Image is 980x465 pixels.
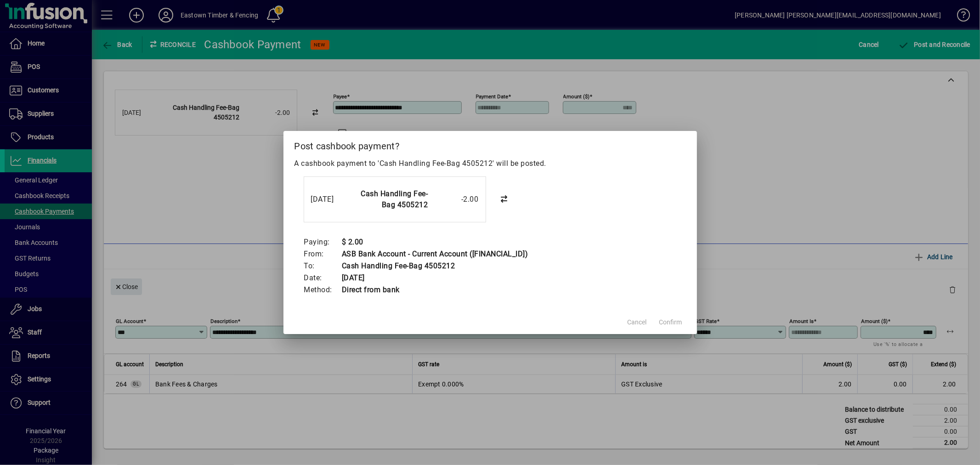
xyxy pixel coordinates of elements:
[341,260,528,272] td: Cash Handling Fee-Bag 4505212
[304,236,342,248] td: Paying:
[295,158,686,169] p: A cashbook payment to 'Cash Handling Fee-Bag 4505212' will be posted.
[341,272,528,284] td: [DATE]
[304,260,342,272] td: To:
[304,272,342,284] td: Date:
[283,131,697,158] h2: Post cashbook payment?
[361,189,428,209] strong: Cash Handling Fee-Bag 4505212
[341,284,528,296] td: Direct from bank
[433,194,479,205] div: -2.00
[311,194,348,205] div: [DATE]
[304,284,342,296] td: Method:
[304,248,342,260] td: From:
[341,236,528,248] td: $ 2.00
[341,248,528,260] td: ASB Bank Account - Current Account ([FINANCIAL_ID])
